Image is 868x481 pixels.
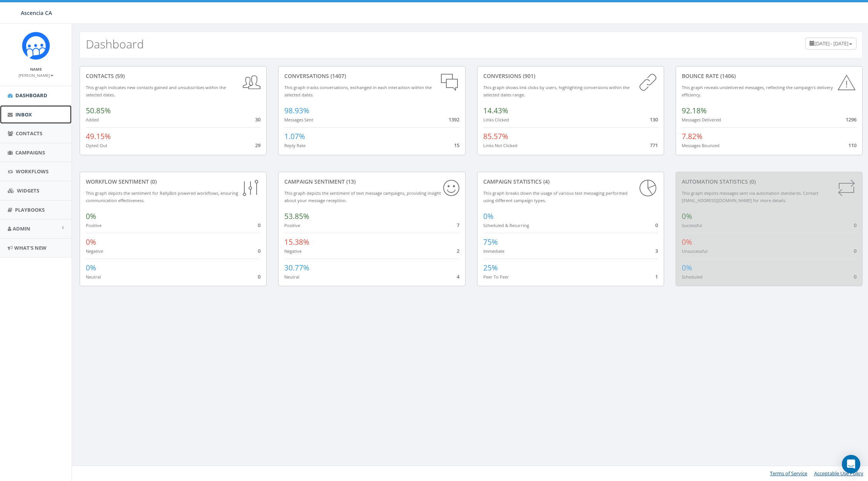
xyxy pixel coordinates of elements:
[15,149,45,156] span: Campaigns
[682,274,703,280] small: Scheduled
[483,178,658,186] div: Campaign Statistics
[284,274,299,280] small: Neutral
[854,222,856,229] span: 0
[86,190,238,203] small: This graph depicts the sentiment for RallyBot-powered workflows, ensuring communication effective...
[86,263,96,273] span: 0%
[18,71,53,78] a: [PERSON_NAME]
[682,248,708,254] small: Unsuccessful
[18,73,53,78] small: [PERSON_NAME]
[655,273,658,280] span: 1
[483,72,658,80] div: conversions
[655,222,658,229] span: 0
[21,9,52,17] span: Ascencia CA
[258,273,260,280] span: 0
[86,178,260,186] div: Workflow Sentiment
[86,85,226,98] small: This graph indicates new contacts gained and unsubscribes within the selected dates.
[483,263,498,273] span: 25%
[748,178,756,185] span: (0)
[483,211,494,221] span: 0%
[86,131,111,141] span: 49.15%
[149,178,157,185] span: (0)
[15,111,32,118] span: Inbox
[682,143,719,148] small: Messages Bounced
[682,211,692,221] span: 0%
[682,117,721,123] small: Messages Delivered
[719,72,736,80] span: (1406)
[86,211,96,221] span: 0%
[770,470,807,477] a: Terms of Service
[650,116,658,123] span: 130
[345,178,356,185] span: (13)
[284,178,459,186] div: Campaign Sentiment
[284,106,309,116] span: 98.93%
[255,116,260,123] span: 30
[454,142,459,149] span: 15
[86,106,111,116] span: 50.85%
[284,85,432,98] small: This graph tracks conversations, exchanged in each interaction within the selected dates.
[682,263,692,273] span: 0%
[682,190,818,203] small: This graph depicts messages sent via automation standards. Contact [EMAIL_ADDRESS][DOMAIN_NAME] f...
[521,72,535,80] span: (901)
[114,72,125,80] span: (59)
[848,142,856,149] span: 110
[86,143,107,148] small: Opted Out
[682,106,707,116] span: 92.18%
[483,222,529,228] small: Scheduled & Recurring
[15,92,47,99] span: Dashboard
[457,273,459,280] span: 4
[483,131,508,141] span: 85.57%
[22,32,50,60] img: Rally_Platform_Icon.png
[815,40,848,47] span: [DATE] - [DATE]
[682,85,833,98] small: This graph reveals undelivered messages, reflecting the campaign's delivery efficiency.
[258,222,260,229] span: 0
[483,274,509,280] small: Peer To Peer
[483,117,509,123] small: Links Clicked
[329,72,346,80] span: (1407)
[258,247,260,254] span: 0
[483,143,517,148] small: Links Not Clicked
[650,142,658,149] span: 771
[483,106,508,116] span: 14.43%
[16,130,42,137] span: Contacts
[86,237,96,247] span: 0%
[284,248,302,254] small: Negative
[854,247,856,254] span: 0
[542,178,549,185] span: (4)
[842,455,860,473] div: Open Intercom Messenger
[284,211,309,221] span: 53.85%
[15,206,45,213] span: Playbooks
[846,116,856,123] span: 1296
[682,237,692,247] span: 0%
[86,38,144,50] h2: Dashboard
[483,248,504,254] small: Immediate
[255,142,260,149] span: 29
[655,247,658,254] span: 3
[16,168,48,175] span: Workflows
[682,72,856,80] div: Bounce Rate
[814,470,863,477] a: Acceptable Use Policy
[457,222,459,229] span: 7
[86,248,103,254] small: Negative
[483,85,629,98] small: This graph shows link clicks by users, highlighting conversions within the selected dates range.
[449,116,459,123] span: 1392
[284,72,459,80] div: conversations
[284,117,313,123] small: Messages Sent
[284,131,305,141] span: 1.07%
[682,131,703,141] span: 7.82%
[284,237,309,247] span: 15.38%
[457,247,459,254] span: 2
[483,190,628,203] small: This graph breaks down the usage of various text messaging performed using different campaign types.
[284,222,300,228] small: Positive
[14,244,47,251] span: What's New
[284,190,441,203] small: This graph depicts the sentiment of text message campaigns, providing insight about your message ...
[86,72,260,80] div: contacts
[30,66,42,72] small: Name
[17,187,39,194] span: Widgets
[284,143,305,148] small: Reply Rate
[86,117,99,123] small: Added
[682,222,702,228] small: Successful
[682,178,856,186] div: Automation Statistics
[854,273,856,280] span: 0
[483,237,498,247] span: 75%
[284,263,309,273] span: 30.77%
